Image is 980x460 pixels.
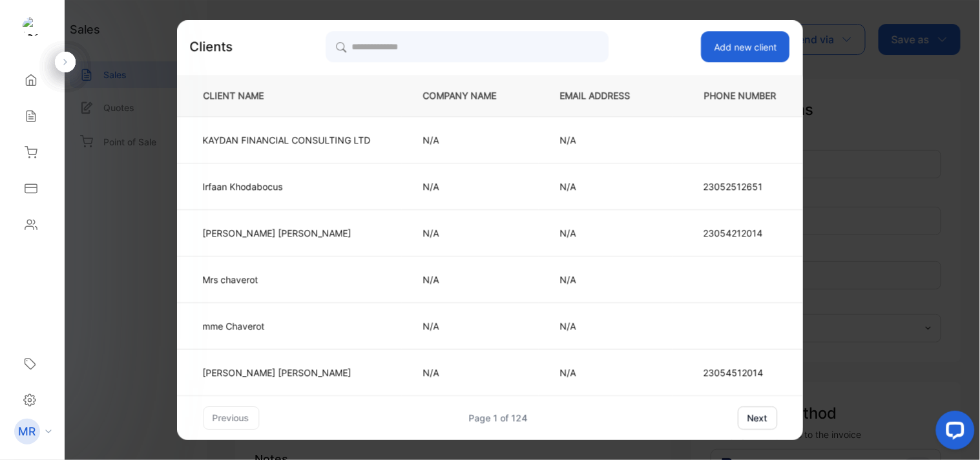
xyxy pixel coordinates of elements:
p: N/A [560,226,651,240]
p: N/A [560,319,651,333]
p: N/A [560,273,651,286]
p: 23054212014 [704,226,777,240]
p: N/A [560,366,651,379]
p: 23052512651 [704,180,777,193]
p: N/A [423,366,517,379]
p: Irfaan Khodabocus [203,180,371,193]
p: 23054512014 [704,366,777,379]
p: N/A [423,226,517,240]
p: KAYDAN FINANCIAL CONSULTING LTD [203,133,371,147]
button: Add new client [702,31,790,62]
p: N/A [423,273,517,286]
p: N/A [423,319,517,333]
p: mme Chaverot [203,319,371,333]
p: [PERSON_NAME] [PERSON_NAME] [203,226,371,240]
p: Clients [190,37,233,56]
p: N/A [423,133,517,147]
p: COMPANY NAME [423,89,517,103]
button: previous [203,406,259,430]
p: N/A [560,180,651,193]
p: EMAIL ADDRESS [560,89,651,103]
div: Page 1 of 124 [469,411,528,424]
p: Mrs chaverot [203,273,371,286]
button: next [738,406,777,430]
iframe: LiveChat chat widget [926,406,980,460]
p: CLIENT NAME [198,89,381,103]
img: logo [23,17,42,36]
p: PHONE NUMBER [694,89,782,103]
p: [PERSON_NAME] [PERSON_NAME] [203,366,371,379]
p: N/A [560,133,651,147]
p: N/A [423,180,517,193]
p: MR [19,423,36,440]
